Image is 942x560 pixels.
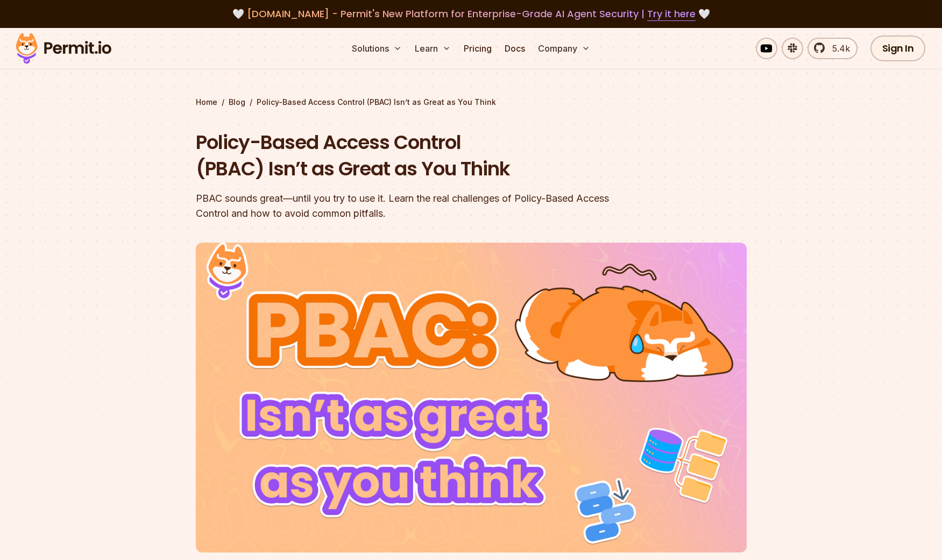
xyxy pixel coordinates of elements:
a: Docs [500,38,529,59]
button: Solutions [348,38,406,59]
a: Try it here [647,7,696,21]
img: Permit logo [11,30,116,67]
span: [DOMAIN_NAME] - Permit's New Platform for Enterprise-Grade AI Agent Security | [247,7,696,20]
a: Pricing [459,38,496,59]
a: 5.4k [808,38,858,59]
img: Policy-Based Access Control (PBAC) Isn’t as Great as You Think [196,243,747,552]
span: 5.4k [826,42,850,55]
div: PBAC sounds great—until you try to use it. Learn the real challenges of Policy-Based Access Contr... [196,191,609,221]
button: Company [534,38,594,59]
a: Blog [229,97,245,108]
div: 🤍 🤍 [26,6,916,22]
div: / / [196,97,747,108]
a: Sign In [870,36,926,61]
h1: Policy-Based Access Control (PBAC) Isn’t as Great as You Think [196,129,609,182]
a: Home [196,97,217,108]
button: Learn [410,38,455,59]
